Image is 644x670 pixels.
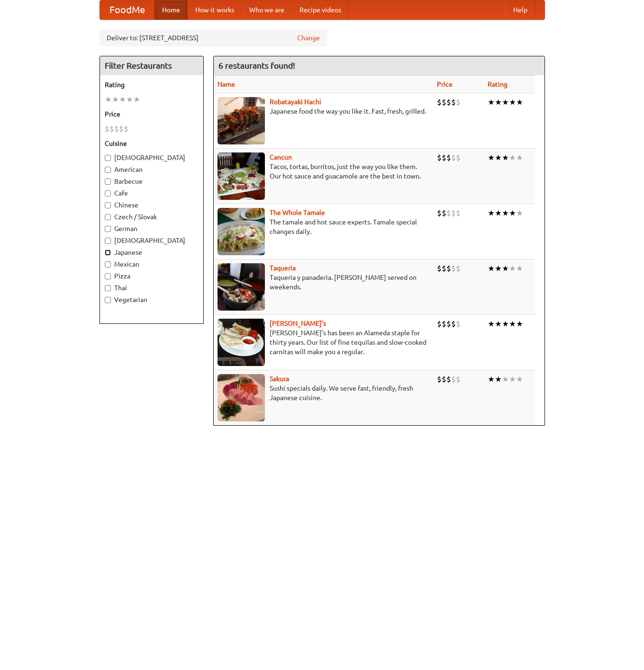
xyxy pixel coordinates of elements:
[446,152,451,163] li: $
[442,152,446,163] li: $
[105,139,199,148] h5: Cuisine
[437,80,453,88] a: Price
[114,124,119,134] li: $
[516,319,523,329] li: ★
[451,152,456,163] li: $
[502,319,509,329] li: ★
[133,94,140,105] li: ★
[502,208,509,218] li: ★
[488,97,495,107] li: ★
[218,80,235,88] a: Name
[451,263,456,274] li: $
[100,0,154,19] a: FoodMe
[456,374,461,384] li: $
[218,152,265,200] img: cancun.jpg
[437,152,442,163] li: $
[446,263,451,274] li: $
[105,165,199,174] label: American
[488,152,495,163] li: ★
[516,97,523,107] li: ★
[218,217,429,236] p: The tamale and hot sauce experts. Tamale special changes daily.
[516,374,523,384] li: ★
[105,226,111,232] input: German
[218,61,295,70] ng-pluralize: 6 restaurants found!
[109,124,114,134] li: $
[495,152,502,163] li: ★
[509,208,516,218] li: ★
[188,0,242,19] a: How it works
[442,263,446,274] li: $
[446,97,451,107] li: $
[242,0,292,19] a: Who we are
[495,97,502,107] li: ★
[516,263,523,274] li: ★
[270,264,296,272] a: Taqueria
[218,328,429,357] p: [PERSON_NAME]'s has been an Alameda staple for thirty years. Our list of fine tequilas and slow-c...
[270,153,292,161] a: Cancun
[105,297,111,303] input: Vegetarian
[218,263,265,311] img: taqueria.jpg
[509,374,516,384] li: ★
[105,271,199,281] label: Pizza
[112,94,119,105] li: ★
[105,179,111,185] input: Barbecue
[105,109,199,119] h5: Price
[105,259,199,269] label: Mexican
[105,285,111,291] input: Thai
[105,94,112,105] li: ★
[270,375,289,383] a: Sakura
[451,208,456,218] li: $
[509,263,516,274] li: ★
[437,374,442,384] li: $
[509,97,516,107] li: ★
[126,94,133,105] li: ★
[105,212,199,222] label: Czech / Slovak
[446,374,451,384] li: $
[105,295,199,304] label: Vegetarian
[502,374,509,384] li: ★
[502,97,509,107] li: ★
[488,80,508,88] a: Rating
[105,155,111,161] input: [DEMOGRAPHIC_DATA]
[442,97,446,107] li: $
[105,188,199,198] label: Cafe
[456,152,461,163] li: $
[105,177,199,186] label: Barbecue
[495,263,502,274] li: ★
[100,56,203,75] h4: Filter Restaurants
[488,208,495,218] li: ★
[495,319,502,329] li: ★
[105,80,199,89] h5: Rating
[297,33,320,43] a: Change
[442,208,446,218] li: $
[218,208,265,255] img: wholetamale.jpg
[218,384,429,402] p: Sushi specials daily. We serve fast, friendly, fresh Japanese cuisine.
[119,94,126,105] li: ★
[124,124,128,134] li: $
[456,208,461,218] li: $
[105,167,111,173] input: American
[516,208,523,218] li: ★
[105,224,199,233] label: German
[502,263,509,274] li: ★
[270,320,326,327] a: [PERSON_NAME]'s
[105,250,111,256] input: Japanese
[218,107,429,116] p: Japanese food the way you like it. Fast, fresh, grilled.
[509,319,516,329] li: ★
[488,263,495,274] li: ★
[456,319,461,329] li: $
[516,152,523,163] li: ★
[446,319,451,329] li: $
[218,97,265,144] img: robatayaki.jpg
[105,153,199,162] label: [DEMOGRAPHIC_DATA]
[105,273,111,279] input: Pizza
[100,29,327,46] div: Deliver to: [STREET_ADDRESS]
[495,208,502,218] li: ★
[218,273,429,292] p: Taqueria y panaderia. [PERSON_NAME] served on weekends.
[270,209,325,216] a: The Whole Tamale
[437,97,442,107] li: $
[218,162,429,181] p: Tacos, tortas, burritos, just the way you like them. Our hot sauce and guacamole are the best in ...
